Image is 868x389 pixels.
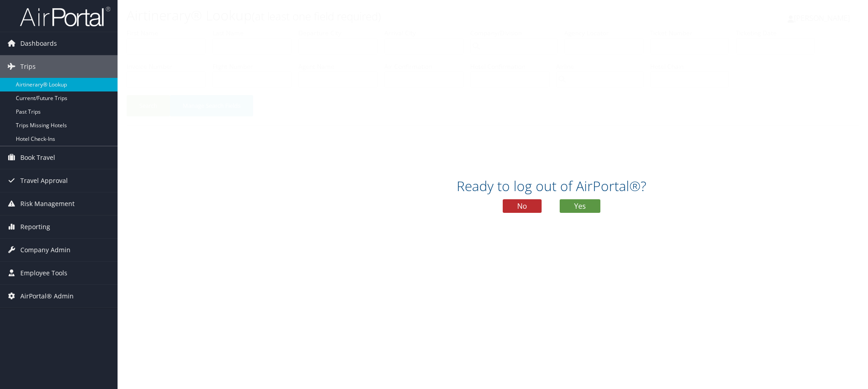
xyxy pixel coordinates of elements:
[20,146,55,169] span: Book Travel
[560,199,600,213] button: Yes
[20,239,71,261] span: Company Admin
[20,169,68,192] span: Travel Approval
[20,216,50,238] span: Reporting
[20,192,75,215] span: Risk Management
[20,285,74,307] span: AirPortal® Admin
[20,6,110,27] img: airportal-logo.png
[503,199,542,213] button: No
[20,55,36,78] span: Trips
[20,32,57,55] span: Dashboards
[20,262,67,284] span: Employee Tools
